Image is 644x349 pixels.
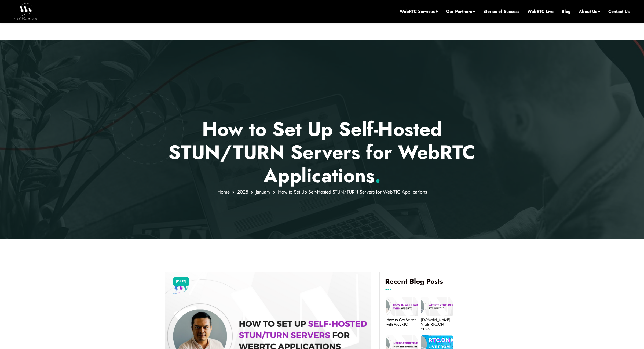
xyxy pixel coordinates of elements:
a: WebRTC Services [400,9,438,14]
a: [DOMAIN_NAME] Visits RTC.ON 2025 [421,318,453,331]
a: Blog [562,9,571,14]
span: How to Set Up Self-Hosted STUN/TURN Servers for WebRTC Applications [278,188,427,195]
a: Stories of Success [483,9,519,14]
a: Contact Us [608,9,630,14]
a: [DATE] [176,278,186,285]
a: Home [217,188,230,195]
a: 2025 [237,188,248,195]
h1: How to Set Up Self-Hosted STUN/TURN Servers for WebRTC Applications [165,118,479,187]
a: WebRTC Live [527,9,554,14]
a: How to Get Started with WebRTC [386,318,418,327]
span: . [375,162,381,190]
a: Our Partners [446,9,475,14]
h4: Recent Blog Posts [385,277,454,290]
a: January [256,188,270,195]
a: About Us [579,9,600,14]
img: WebRTC.ventures [14,3,37,19]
